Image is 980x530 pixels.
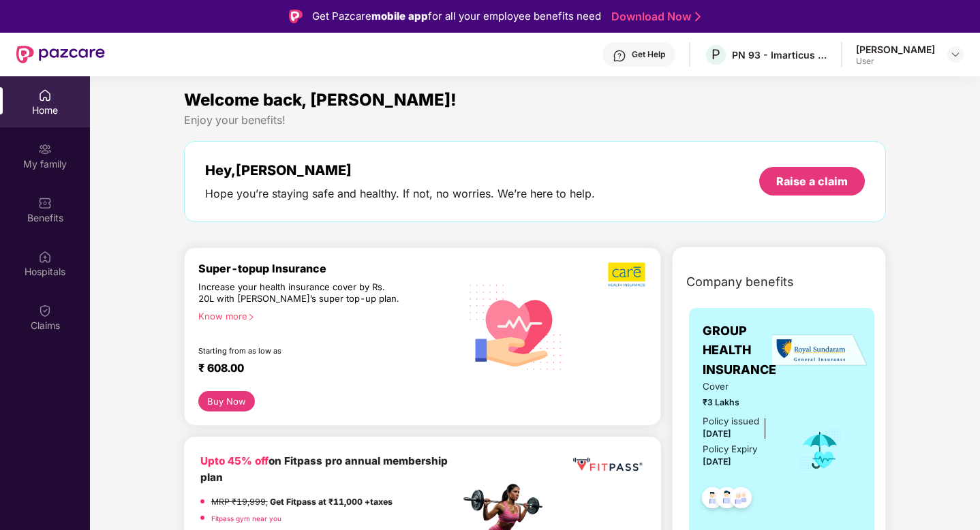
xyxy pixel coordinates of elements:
[211,497,268,507] del: MRP ₹19,999,
[200,454,448,484] b: on Fitpass pro annual membership plan
[703,456,731,467] span: [DATE]
[570,453,645,476] img: fppp.png
[200,454,269,467] b: Upto 45% off
[289,10,303,23] img: Logo
[270,497,393,507] strong: Get Fitpass at ₹11,000 +taxes
[211,514,281,523] a: Fitpass gym near you
[205,162,595,178] div: Hey, [PERSON_NAME]
[695,10,701,24] img: Stroke
[198,281,401,305] div: Increase your health insurance cover by Rs. 20L with [PERSON_NAME]’s super top-up plan.
[312,8,601,25] div: Get Pazcare for all your employee benefits need
[613,49,626,63] img: svg+xml;base64,PHN2ZyBpZD0iSGVscC0zMngzMiIgeG1sbnM9Imh0dHA6Ly93d3cudzMub3JnLzIwMDAvc3ZnIiB3aWR0aD...
[611,10,696,24] a: Download Now
[776,174,848,189] div: Raise a claim
[696,483,729,516] img: svg+xml;base64,PHN2ZyB4bWxucz0iaHR0cDovL3d3dy53My5vcmcvMjAwMC9zdmciIHdpZHRoPSI0OC45NDMiIGhlaWdodD...
[703,322,780,379] span: GROUP HEALTH INSURANCE
[38,304,52,317] img: svg+xml;base64,PHN2ZyBpZD0iQ2xhaW0iIHhtbG5zPSJodHRwOi8vd3d3LnczLm9yZy8yMDAwL3N2ZyIgd2lkdGg9IjIwIi...
[703,428,731,439] span: [DATE]
[703,414,759,428] div: Policy issued
[710,483,744,516] img: svg+xml;base64,PHN2ZyB4bWxucz0iaHR0cDovL3d3dy53My5vcmcvMjAwMC9zdmciIHdpZHRoPSI0OC45NDMiIGhlaWdodD...
[632,49,665,60] div: Get Help
[184,90,457,110] span: Welcome back, [PERSON_NAME]!
[198,311,452,320] div: Know more
[184,113,887,127] div: Enjoy your benefits!
[711,46,720,63] span: P
[732,48,827,61] div: PN 93 - Imarticus Learning Private Limited
[798,428,842,473] img: icon
[608,262,647,287] img: b5dec4f62d2307b9de63beb79f102df3.png
[703,379,780,394] span: Cover
[686,272,794,292] span: Company benefits
[856,56,935,67] div: User
[460,269,572,383] img: svg+xml;base64,PHN2ZyB4bWxucz0iaHR0cDovL3d3dy53My5vcmcvMjAwMC9zdmciIHhtbG5zOnhsaW5rPSJodHRwOi8vd3...
[371,10,428,22] strong: mobile app
[198,361,446,377] div: ₹ 608.00
[198,391,255,411] button: Buy Now
[772,334,868,367] img: insurerLogo
[856,43,935,56] div: [PERSON_NAME]
[205,187,595,201] div: Hope you’re staying safe and healthy. If not, no worries. We’re here to help.
[38,250,52,264] img: svg+xml;base64,PHN2ZyBpZD0iSG9zcGl0YWxzIiB4bWxucz0iaHR0cDovL3d3dy53My5vcmcvMjAwMC9zdmciIHdpZHRoPS...
[38,142,52,156] img: svg+xml;base64,PHN2ZyB3aWR0aD0iMjAiIGhlaWdodD0iMjAiIHZpZXdCb3g9IjAgMCAyMCAyMCIgZmlsbD0ibm9uZSIgeG...
[724,483,758,516] img: svg+xml;base64,PHN2ZyB4bWxucz0iaHR0cDovL3d3dy53My5vcmcvMjAwMC9zdmciIHdpZHRoPSI0OC45NDMiIGhlaWdodD...
[247,313,255,321] span: right
[198,262,460,275] div: Super-topup Insurance
[38,196,52,210] img: svg+xml;base64,PHN2ZyBpZD0iQmVuZWZpdHMiIHhtbG5zPSJodHRwOi8vd3d3LnczLm9yZy8yMDAwL3N2ZyIgd2lkdGg9Ij...
[703,396,780,409] span: ₹3 Lakhs
[16,46,105,63] img: New Pazcare Logo
[198,346,402,356] div: Starting from as low as
[703,442,757,456] div: Policy Expiry
[950,49,961,60] img: svg+xml;base64,PHN2ZyBpZD0iRHJvcGRvd24tMzJ4MzIiIHhtbG5zPSJodHRwOi8vd3d3LnczLm9yZy8yMDAwL3N2ZyIgd2...
[38,89,52,102] img: svg+xml;base64,PHN2ZyBpZD0iSG9tZSIgeG1sbnM9Imh0dHA6Ly93d3cudzMub3JnLzIwMDAvc3ZnIiB3aWR0aD0iMjAiIG...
